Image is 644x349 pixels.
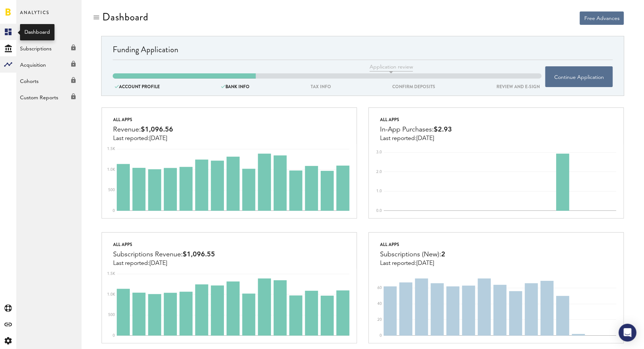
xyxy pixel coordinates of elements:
text: 500 [108,313,115,317]
div: ACCOUNT PROFILE [113,83,162,91]
a: Monetization [16,24,82,40]
text: 3.0 [376,150,382,154]
div: In-App Purchases: [380,124,452,135]
text: 1.0K [107,293,115,296]
text: 500 [108,189,115,192]
div: confirm deposits [390,83,437,91]
div: Dashboard [24,29,50,36]
div: All apps [380,115,452,124]
text: 2.0 [376,170,382,174]
text: 60 [377,286,382,290]
span: $1,096.56 [141,126,173,133]
span: [DATE] [416,136,434,142]
span: Application review [370,63,413,72]
div: Funding Application [113,44,613,60]
text: 40 [377,302,382,306]
a: Subscriptions [16,40,82,56]
button: Free Advances [580,11,624,25]
span: [DATE] [149,136,167,142]
div: Last reported: [380,135,452,142]
text: 1.5K [107,272,115,276]
span: $2.93 [434,126,452,133]
div: Subscriptions (New): [380,249,445,260]
div: Revenue: [113,124,173,135]
div: Last reported: [113,135,173,142]
div: Subscriptions Revenue: [113,249,215,260]
a: Custom Reports [16,89,82,105]
span: Analytics [20,8,49,24]
div: All apps [113,240,215,249]
span: [DATE] [416,260,434,266]
div: Last reported: [113,260,215,267]
div: Dashboard [102,11,148,23]
text: 0 [113,209,115,213]
text: 1.0 [376,190,382,193]
text: 0 [380,334,382,338]
a: Cohorts [16,73,82,89]
div: BANK INFO [219,83,251,91]
span: [DATE] [149,260,167,266]
div: All apps [380,240,445,249]
button: Continue Application [545,66,613,87]
div: Last reported: [380,260,445,267]
text: 0.0 [376,209,382,213]
div: All apps [113,115,173,124]
span: $1,096.55 [183,251,215,258]
div: REVIEW AND E-SIGN [495,83,542,91]
text: 0 [113,334,115,338]
text: 1.5K [107,147,115,151]
text: 20 [377,318,382,322]
a: Acquisition [16,56,82,73]
div: Open Intercom Messenger [619,324,637,342]
text: 1.0K [107,168,115,172]
span: Support [54,5,81,12]
div: tax info [309,83,333,91]
span: 2 [441,251,445,258]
